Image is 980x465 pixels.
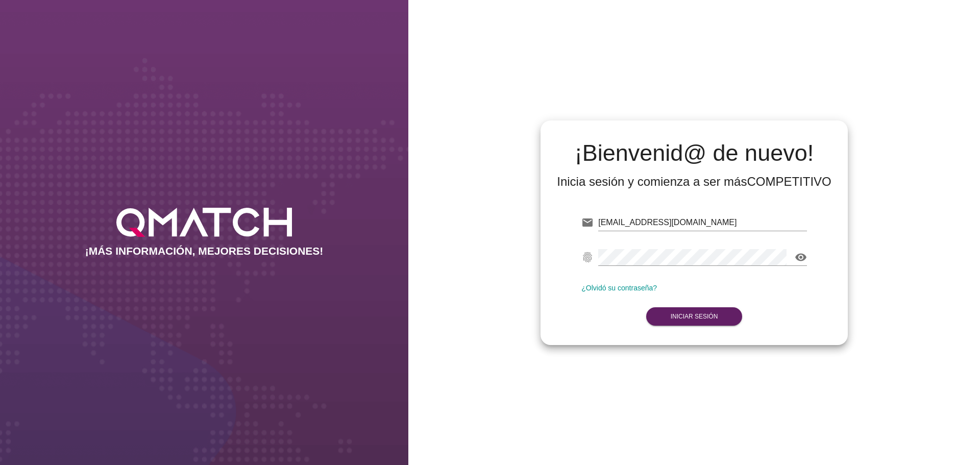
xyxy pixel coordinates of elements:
[557,141,831,165] h2: ¡Bienvenid@ de nuevo!
[671,313,718,320] strong: Iniciar Sesión
[85,245,324,257] h2: ¡MÁS INFORMACIÓN, MEJORES DECISIONES!
[557,174,831,190] div: Inicia sesión y comienza a ser más
[581,216,594,229] i: email
[747,175,831,188] strong: COMPETITIVO
[646,307,743,326] button: Iniciar Sesión
[598,214,807,231] input: E-mail
[581,251,594,263] i: fingerprint
[795,251,807,263] i: visibility
[581,284,657,292] a: ¿Olvidó su contraseña?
